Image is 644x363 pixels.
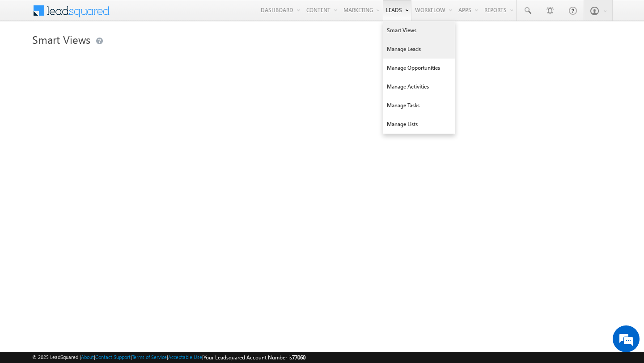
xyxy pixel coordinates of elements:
span: Smart Views [32,32,90,46]
a: Manage Activities [383,77,455,96]
a: Terms of Service [132,354,167,360]
a: About [81,354,94,360]
a: Manage Opportunities [383,59,455,77]
a: Contact Support [95,354,131,360]
span: Your Leadsquared Account Number is [203,354,305,361]
a: Manage Tasks [383,96,455,115]
a: Acceptable Use [168,354,202,360]
a: Manage Leads [383,40,455,59]
a: Smart Views [383,21,455,40]
span: © 2025 LeadSquared | | | | | [32,353,305,362]
span: 77060 [292,354,305,361]
a: Manage Lists [383,115,455,134]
